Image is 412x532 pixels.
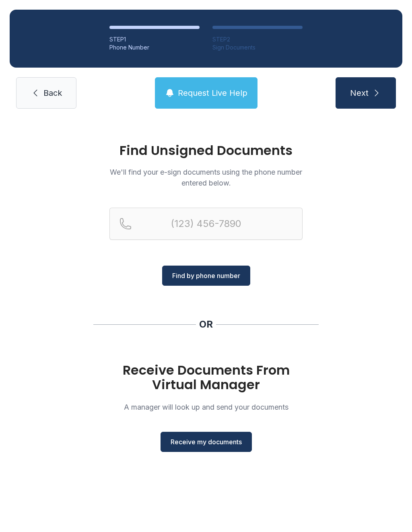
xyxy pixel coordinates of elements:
h1: Receive Documents From Virtual Manager [109,363,303,392]
div: STEP 1 [109,35,200,43]
p: We'll find your e-sign documents using the phone number entered below. [109,167,303,188]
h1: Find Unsigned Documents [109,144,303,157]
div: OR [199,318,213,331]
input: Reservation phone number [109,208,303,240]
div: Phone Number [109,43,200,52]
span: Next [350,87,369,99]
span: Receive my documents [171,437,242,447]
span: Request Live Help [178,87,247,99]
div: Sign Documents [212,43,303,52]
span: Back [43,87,62,99]
p: A manager will look up and send your documents [109,402,303,412]
div: STEP 2 [212,35,303,43]
span: Find by phone number [172,271,240,280]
